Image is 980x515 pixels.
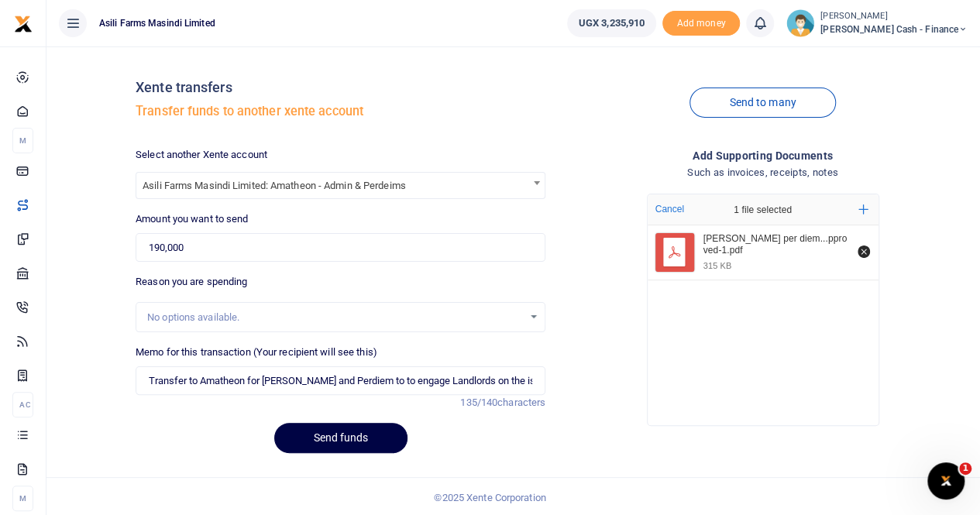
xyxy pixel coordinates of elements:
[136,173,545,197] span: Asili Farms Masindi Limited: Amatheon - Admin & Perdeims
[852,198,875,221] button: Add more files
[567,9,656,37] a: UGX 3,235,910
[703,233,849,257] div: Nancy per diem- To Bosco farm-approved-1.pdf
[647,194,879,426] div: File Uploader
[136,104,545,119] h5: Transfer funds to another xente account
[136,79,545,96] h4: Xente transfers
[14,15,33,33] img: logo-small
[136,345,377,360] label: Memo for this transaction (Your recipient will see this)
[136,274,247,290] label: Reason you are spending
[14,17,33,29] a: logo-small logo-large logo-large
[136,366,545,396] input: Enter extra information
[460,397,497,408] span: 135/140
[959,462,971,475] span: 1
[136,147,267,163] label: Select another Xente account
[820,10,968,23] small: [PERSON_NAME]
[147,310,523,325] div: No options available.
[12,128,33,153] li: M
[703,260,732,271] div: 315 KB
[786,9,814,37] img: profile-user
[855,243,872,260] button: Remove file
[93,16,222,30] span: Asili Farms Masindi Limited
[558,147,968,164] h4: Add supporting Documents
[651,199,689,219] button: Cancel
[662,11,740,36] span: Add money
[662,16,740,28] a: Add money
[820,22,968,36] span: [PERSON_NAME] Cash - Finance
[136,172,545,199] span: Asili Farms Masindi Limited: Amatheon - Admin & Perdeims
[786,9,968,37] a: profile-user [PERSON_NAME] [PERSON_NAME] Cash - Finance
[136,233,545,263] input: UGX
[927,462,965,500] iframe: Intercom live chat
[274,423,407,453] button: Send funds
[579,15,645,31] span: UGX 3,235,910
[497,397,545,408] span: characters
[561,9,662,37] li: Wallet ballance
[136,211,248,227] label: Amount you want to send
[689,88,835,118] a: Send to many
[662,11,740,36] li: Toup your wallet
[558,164,968,181] h4: Such as invoices, receipts, notes
[697,194,829,225] div: 1 file selected
[12,392,33,417] li: Ac
[12,486,33,511] li: M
